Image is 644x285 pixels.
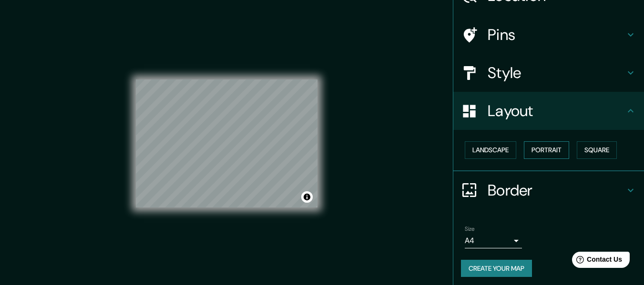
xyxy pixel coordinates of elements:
[301,191,313,203] button: Toggle attribution
[453,54,644,92] div: Style
[453,92,644,130] div: Layout
[488,25,625,44] h4: Pins
[488,181,625,200] h4: Border
[488,63,625,82] h4: Style
[465,225,475,233] label: Size
[577,141,617,159] button: Square
[453,16,644,54] div: Pins
[453,171,644,209] div: Border
[465,233,522,248] div: A4
[465,141,516,159] button: Landscape
[559,248,634,275] iframe: Help widget launcher
[524,141,569,159] button: Portrait
[461,260,532,277] button: Create your map
[136,79,317,207] canvas: Map
[488,101,625,120] h4: Layout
